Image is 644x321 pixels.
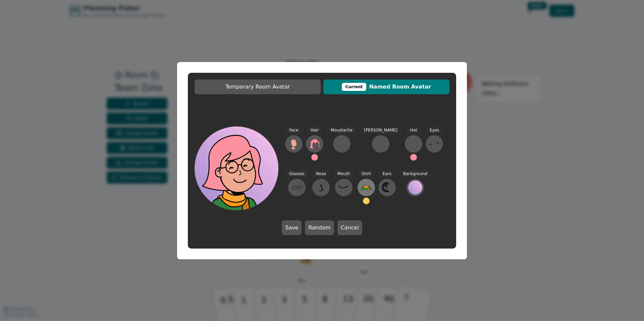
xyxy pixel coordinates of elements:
span: Temporary Room Avatar [198,83,317,91]
span: Nose [312,170,330,178]
div: This avatar will be displayed in dedicated rooms [342,83,367,91]
button: Temporary Room Avatar [195,79,321,94]
button: Save [282,220,302,235]
span: Named Room Avatar [327,83,446,91]
span: Mouth [333,170,354,178]
span: Background [399,170,431,178]
span: Ears [379,170,395,178]
span: Face [285,126,302,134]
span: Hat [406,126,421,134]
span: Glasses [285,170,309,178]
button: CurrentNamed Room Avatar [323,79,449,94]
span: Shirt [358,170,375,178]
button: Random [305,220,334,235]
span: [PERSON_NAME] [360,126,401,134]
span: Hair [307,126,323,134]
span: Eyes [426,126,443,134]
span: Moustache [327,126,357,134]
button: Cancel [337,220,362,235]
